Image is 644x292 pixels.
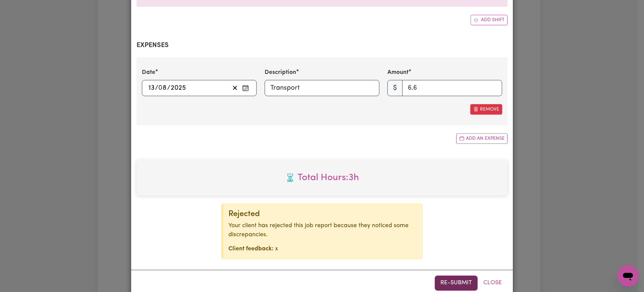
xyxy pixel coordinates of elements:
[228,245,417,253] p: x
[137,41,507,49] h2: Expenses
[228,221,417,239] p: Your client has rejected this job report because they noticed some discrepancies.
[265,80,379,96] input: Transport
[240,83,251,93] button: Enter the date of expense
[387,68,409,77] label: Amount
[228,210,260,218] span: Rejected
[148,83,155,93] input: --
[387,80,402,96] span: $
[617,265,639,287] iframe: Button to launch messaging window
[456,133,507,144] button: Add another expense
[435,276,478,290] button: Re-submit this job report
[230,83,240,93] button: Clear date
[155,84,158,92] span: /
[142,68,155,77] label: Date
[265,68,296,77] label: Description
[228,246,273,252] strong: Client feedback:
[167,84,170,92] span: /
[142,171,502,185] span: Total hours worked: 3 hours
[158,85,162,91] span: 0
[478,276,507,290] button: Close
[170,83,186,93] input: ----
[471,15,507,25] button: Add another shift
[159,83,167,93] input: --
[470,104,502,115] button: Remove this expense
